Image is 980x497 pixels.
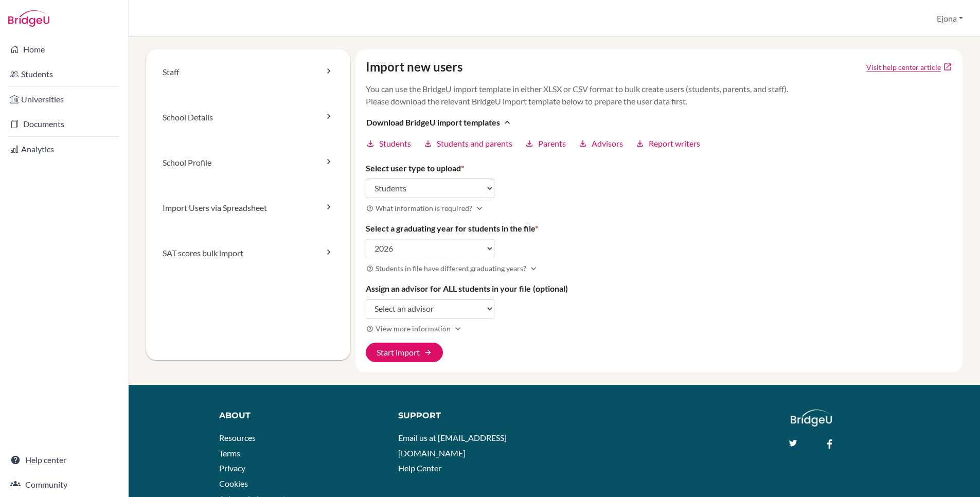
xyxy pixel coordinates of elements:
[2,39,126,60] a: Home
[8,10,49,27] img: Bridge-U
[366,60,462,75] h4: Import new users
[423,139,433,148] i: download
[649,137,700,150] span: Report writers
[528,263,539,274] i: Expand more
[635,139,645,148] i: download
[2,64,126,84] a: Students
[533,283,568,293] span: (optional)
[146,185,350,230] a: Import Users via Spreadsheet
[366,205,373,212] i: help_outline
[538,137,566,150] span: Parents
[366,343,443,362] button: Start import
[366,83,952,108] p: You can use the BridgeU import template in either XLSX or CSV format to bulk create users (studen...
[366,282,568,295] label: Assign an advisor for ALL students in your file
[592,137,623,150] span: Advisors
[453,324,463,334] i: Expand more
[943,62,952,72] a: open_in_new
[366,323,464,334] button: View more informationExpand more
[366,262,539,274] button: Students in file have different graduating years?Expand more
[146,95,350,140] a: School Details
[2,89,126,110] a: Universities
[219,433,256,442] a: Resources
[578,137,623,150] a: downloadAdvisors
[791,410,832,427] img: logo_white@2x-f4f0deed5e89b7ecb1c2cc34c3e3d731f90f0f143d5ea2071677605dd97b5244.png
[379,137,411,150] span: Students
[525,139,534,148] i: download
[219,410,375,422] div: About
[366,325,373,332] i: help_outline
[366,222,538,235] label: Select a graduating year for students in the file
[2,114,126,134] a: Documents
[146,49,350,95] a: Staff
[2,139,126,159] a: Analytics
[2,450,126,470] a: Help center
[424,348,432,357] span: arrow_forward
[366,162,464,174] label: Select user type to upload
[376,263,526,274] span: Students in file have different graduating years?
[366,116,513,129] button: Download BridgeU import templatesexpand_less
[219,463,245,473] a: Privacy
[398,433,507,458] a: Email us at [EMAIL_ADDRESS][DOMAIN_NAME]
[398,410,543,422] div: Support
[437,137,512,150] span: Students and parents
[376,203,472,214] span: What information is required?
[219,448,240,458] a: Terms
[366,116,500,129] span: Download BridgeU import templates
[2,474,126,495] a: Community
[635,137,700,150] a: downloadReport writers
[146,230,350,276] a: SAT scores bulk import
[376,323,451,334] span: View more information
[423,137,512,150] a: downloadStudents and parents
[219,478,248,488] a: Cookies
[932,9,968,28] button: Ejona
[398,463,441,473] a: Help Center
[366,139,375,148] i: download
[366,265,373,272] i: help_outline
[502,117,512,128] i: expand_less
[578,139,587,148] i: download
[366,137,411,150] a: downloadStudents
[366,137,952,150] div: Download BridgeU import templatesexpand_less
[146,140,350,185] a: School Profile
[525,137,566,150] a: downloadParents
[474,203,485,214] i: Expand more
[366,202,485,214] button: What information is required?Expand more
[866,62,941,73] a: Click to open Tracking student registration article in a new tab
